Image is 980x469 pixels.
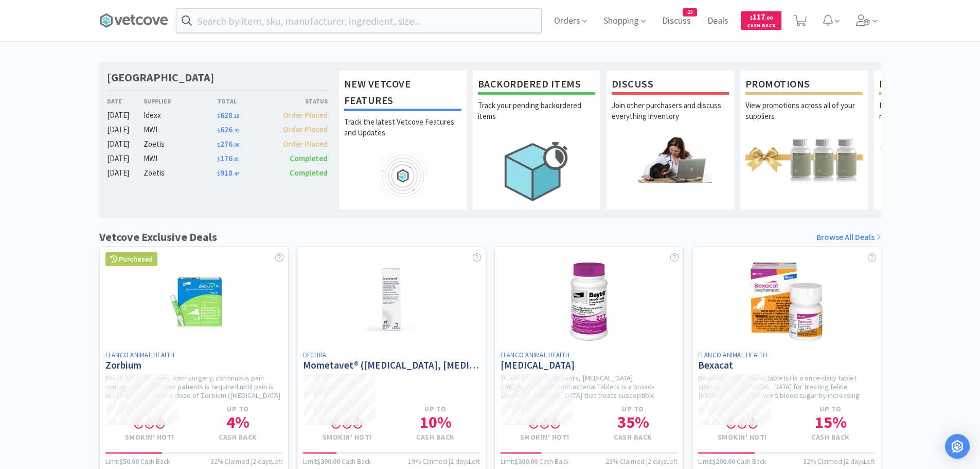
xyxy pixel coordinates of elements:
span: 918 [217,168,239,178]
div: [DATE] [107,138,144,150]
h4: Cash Back [589,433,678,442]
a: [DATE]Zoetis$918.47Completed [107,167,328,179]
div: [DATE] [107,167,144,179]
span: 176 [217,153,239,163]
h1: 35 % [589,414,678,430]
p: View promotions across all of your suppliers [745,100,863,136]
span: 276 [217,139,239,149]
h1: 10 % [391,414,480,430]
span: 23 [683,9,697,16]
h1: Vetcove Exclusive Deals [99,228,217,246]
h1: [GEOGRAPHIC_DATA] [107,70,214,85]
a: [DATE]Idexx$628.19Order Placed [107,109,328,121]
p: Join other purchasers and discuss everything inventory [612,100,729,136]
h4: Cash Back [391,433,480,442]
div: Zoetis [144,167,217,179]
span: . 81 [233,156,239,163]
h4: Smokin' Hot! [303,433,391,442]
div: Date [107,96,144,106]
a: Backordered ItemsTrack your pending backordered items [472,70,601,210]
h4: Smokin' Hot! [501,433,589,442]
span: $ [750,14,753,21]
span: $ [217,113,220,119]
div: Supplier [144,96,217,106]
h4: Up to [391,405,480,413]
h1: Promotions [745,76,863,95]
a: [DATE]MWI$176.81Completed [107,152,328,165]
h4: Smokin' Hot! [105,433,194,442]
img: hero_promotions.png [745,136,863,183]
a: [DATE]Zoetis$276.00Order Placed [107,138,328,150]
h4: Cash Back [787,433,875,442]
p: Track the latest Vetcove Features and Updates [344,116,461,152]
div: [DATE] [107,152,144,165]
img: hero_discuss.png [612,136,729,183]
a: Deals [703,16,733,26]
span: . 00 [765,14,773,21]
h1: New Vetcove Features [344,76,461,111]
span: $ [217,127,220,134]
span: Cash Back [747,23,775,30]
h1: 4 % [194,414,282,430]
span: . 47 [233,170,239,177]
div: Zoetis [144,138,217,150]
span: $ [217,142,220,148]
img: hero_feature_roadmap.png [344,152,461,199]
a: [DATE]MWI$626.42Order Placed [107,124,328,136]
h4: Cash Back [194,433,282,442]
span: 628 [217,110,239,120]
h4: Smokin' Hot! [698,433,787,442]
div: MWI [144,152,217,165]
a: New Vetcove FeaturesTrack the latest Vetcove Features and Updates [338,70,467,210]
h4: Up to [589,405,678,413]
div: Open Intercom Messenger [945,434,970,459]
span: Completed [290,153,328,163]
span: Completed [290,168,328,178]
input: Search by item, sku, manufacturer, ingredient, size... [176,9,541,32]
a: PromotionsView promotions across all of your suppliers [740,70,868,210]
div: [DATE] [107,109,144,121]
span: 117 [750,12,773,22]
h1: Backordered Items [478,76,595,95]
h1: 15 % [787,414,875,430]
div: Status [273,96,328,106]
h1: Discuss [612,76,729,95]
span: Order Placed [283,125,328,134]
div: Total [217,96,273,106]
h4: Up to [787,405,875,413]
p: Track your pending backordered items [478,100,595,136]
a: Discuss23 [658,16,695,26]
span: $ [217,170,220,177]
div: Idexx [144,109,217,121]
div: MWI [144,124,217,136]
a: DiscussJoin other purchasers and discuss everything inventory [606,70,735,210]
a: Browse All Deals [816,231,881,244]
img: hero_backorders.png [478,136,595,206]
span: . 00 [233,142,239,148]
a: $117.00Cash Back [741,7,781,34]
span: . 42 [233,127,239,134]
span: Order Placed [283,110,328,120]
span: Order Placed [283,139,328,149]
span: 626 [217,125,239,134]
span: . 19 [233,113,239,119]
h4: Up to [194,405,282,413]
div: [DATE] [107,124,144,136]
span: $ [217,156,220,163]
